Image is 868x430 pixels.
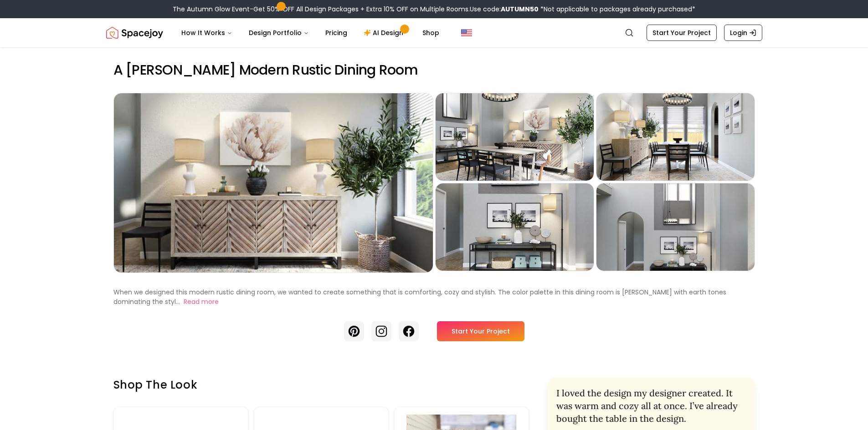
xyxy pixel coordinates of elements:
a: Login [724,25,762,41]
a: Start Your Project [647,25,717,41]
a: AI Design [356,24,413,42]
h2: A [PERSON_NAME] Modern Rustic Dining Room [113,62,755,78]
img: United States [461,27,472,38]
b: AUTUMN50 [501,5,539,14]
h3: Shop the look [113,378,529,392]
a: Spacejoy [106,24,163,42]
button: Read more [184,297,219,307]
img: Spacejoy Logo [106,24,163,42]
h2: I loved the design my designer created. It was warm and cozy all at once. I’ve already bought the... [556,387,746,425]
a: Pricing [318,24,354,42]
button: Design Portfolio [241,24,316,42]
nav: Main [174,24,447,42]
a: Shop [415,24,447,42]
button: How It Works [174,24,240,42]
div: The Autumn Glow Event-Get 50% OFF All Design Packages + Extra 10% OFF on Multiple Rooms. [173,5,695,14]
span: Use code: [470,5,539,14]
a: Start Your Project [437,321,524,341]
nav: Global [106,18,762,47]
p: When we designed this modern rustic dining room, we wanted to create something that is comforting... [113,288,726,306]
span: *Not applicable to packages already purchased* [539,5,695,14]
